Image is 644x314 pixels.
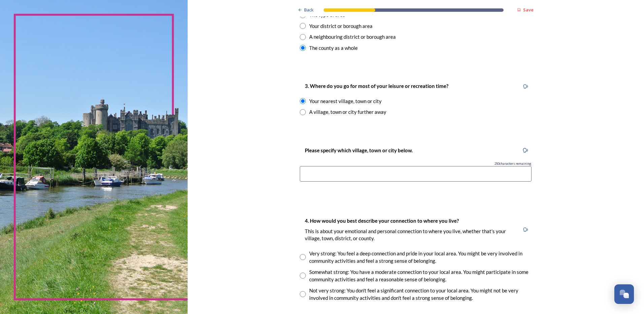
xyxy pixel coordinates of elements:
[494,161,532,166] span: 250 characters remaining
[309,250,532,265] div: Very strong: You feel a deep connection and pride in your local area. You might be very involved ...
[309,268,532,283] div: Somewhat strong: You have a moderate connection to your local area. You might participate in some...
[309,22,373,30] div: Your district or borough area
[305,228,514,242] p: This is about your emotional and personal connection to where you live, whether that's your villa...
[309,97,382,105] div: Your nearest village, town or city
[309,44,358,52] div: The county as a whole
[309,287,532,302] div: Not very strong: You don't feel a significant connection to your local area. You might not be ver...
[304,7,314,13] span: Back
[305,218,459,224] strong: 4. How would you best describe your connection to where you live?
[305,83,448,89] strong: 3. Where do you go for most of your leisure or recreation time?
[309,33,396,41] div: A neighbouring district or borough area
[305,147,413,153] strong: Please specify which village, town or city below.
[523,7,534,13] strong: Save
[309,108,386,116] div: A village, town or city further away
[614,284,634,304] button: Open Chat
